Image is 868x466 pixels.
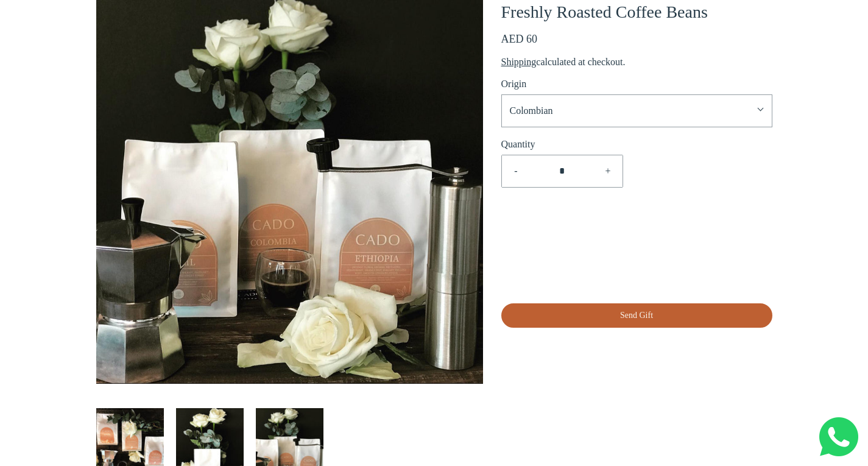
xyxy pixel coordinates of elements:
a: Send Gift [501,303,772,328]
span: Colombian [510,103,750,119]
button: Increase item quantity by one [593,155,622,187]
span: AED 60 [501,33,538,45]
button: Reduce item quantity by one [502,155,531,187]
label: Quantity [501,136,623,152]
div: calculated at checkout. [501,54,772,70]
button: Colombian [501,94,772,127]
label: Origin [501,76,527,92]
img: Whatsapp [819,417,858,456]
a: Shipping [501,57,537,67]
